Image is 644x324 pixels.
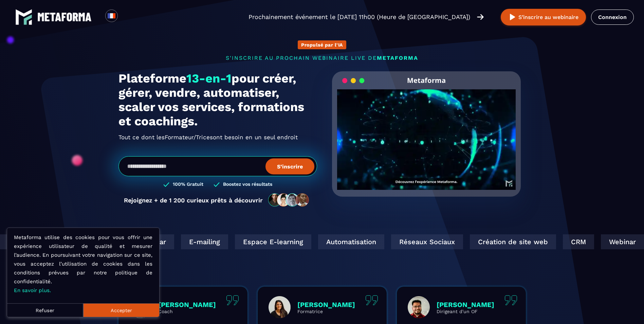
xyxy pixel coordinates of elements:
p: Prochainement événement le [DATE] 11h00 (Heure de [GEOGRAPHIC_DATA]) [249,12,470,22]
h1: Plateforme pour créer, gérer, vendre, automatiser, scaler vos services, formations et coachings. [118,71,317,128]
img: profile [269,296,291,318]
img: profile [408,296,430,318]
button: Refuser [7,303,83,317]
a: En savoir plus. [14,287,51,293]
p: [PERSON_NAME] [437,301,494,309]
video: Your browser does not support the video tag. [337,89,516,179]
div: Search for option [118,10,134,24]
div: Espace E-learning [219,234,295,249]
p: Formatrice [297,309,355,314]
p: Dirigeant d'un OF [437,309,494,314]
div: Réseaux Sociaux [375,234,447,249]
button: S’inscrire au webinaire [501,9,586,25]
img: fr [107,12,116,20]
img: play [508,13,517,21]
p: [PERSON_NAME] [158,301,216,309]
p: [PERSON_NAME] [297,301,355,309]
span: 13-en-1 [186,71,232,86]
button: Accepter [83,303,159,317]
h3: 100% Gratuit [173,181,203,188]
p: Propulsé par l'IA [301,42,343,48]
h2: Metaforma [407,71,446,89]
img: quote [365,295,378,305]
img: community-people [266,193,312,207]
div: Webinar [585,234,628,249]
p: Rejoignez + de 1 200 curieux prêts à découvrir [124,197,263,204]
img: quote [226,295,239,305]
p: Metaforma utilise des cookies pour vous offrir une expérience utilisateur de qualité et mesurer l... [14,233,152,295]
img: quote [504,295,517,305]
div: CRM [547,234,578,249]
img: loading [342,77,365,84]
p: Coach [158,309,216,314]
span: METAFORMA [377,55,418,61]
img: logo [15,8,32,25]
img: checked [163,181,169,188]
div: Automatisation [302,234,368,249]
img: arrow-right [477,13,484,21]
div: E-mailing [165,234,212,249]
h3: Boostez vos résultats [223,181,272,188]
img: logo [37,13,92,21]
p: s'inscrire au prochain webinaire live de [118,55,526,61]
button: S’inscrire [265,158,314,174]
a: Connexion [591,10,634,25]
img: checked [214,181,220,188]
div: Création de site web [454,234,540,249]
span: Formateur/Trices [165,132,213,143]
h2: Tout ce dont les ont besoin en un seul endroit [118,132,317,143]
input: Search for option [124,13,129,21]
